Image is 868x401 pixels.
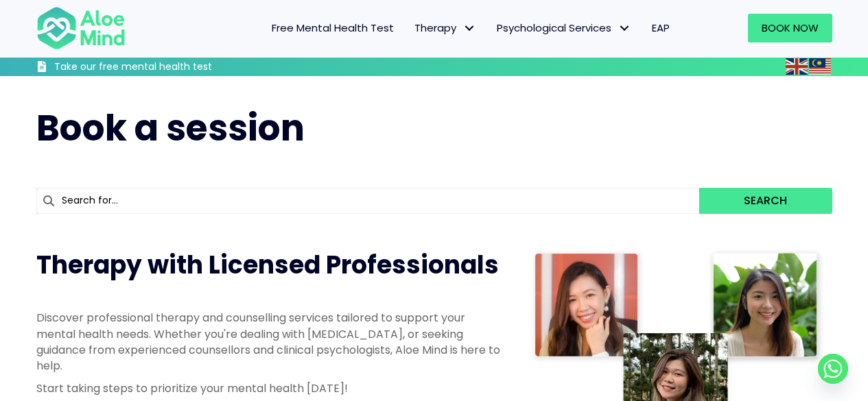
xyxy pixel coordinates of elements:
img: Aloe mind Logo [36,5,126,51]
span: EAP [652,21,670,35]
p: Start taking steps to prioritize your mental health [DATE]! [36,380,503,396]
a: Book Now [748,14,832,42]
span: Therapy with Licensed Professionals [36,247,499,282]
p: Discover professional therapy and counselling services tailored to support your mental health nee... [36,310,503,374]
a: Whatsapp [818,354,848,384]
span: Therapy: submenu [460,19,480,38]
h3: Take our free mental health test [54,60,285,74]
span: Therapy [414,21,476,35]
a: Free Mental Health Test [261,14,404,42]
span: Book a session [36,103,305,153]
input: Search for... [36,188,700,214]
a: Malay [809,58,832,74]
img: ms [809,58,831,75]
a: EAP [642,14,680,42]
img: en [786,58,808,75]
span: Free Mental Health Test [272,21,394,35]
span: Psychological Services: submenu [615,19,635,38]
span: Psychological Services [497,21,631,35]
a: Take our free mental health test [36,60,285,76]
a: Psychological ServicesPsychological Services: submenu [486,14,642,42]
a: English [786,58,809,74]
button: Search [699,188,832,214]
nav: Menu [143,14,680,42]
span: Book Now [762,21,819,35]
a: TherapyTherapy: submenu [404,14,486,42]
